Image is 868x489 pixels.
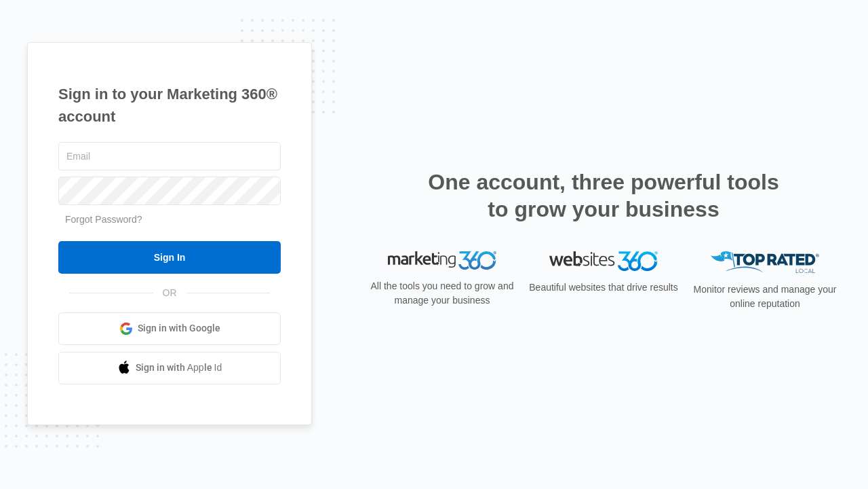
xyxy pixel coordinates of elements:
[65,214,142,225] a: Forgot Password?
[549,251,658,271] img: Websites 360
[689,283,841,311] p: Monitor reviews and manage your online reputation
[711,251,819,274] img: Top Rated Local
[138,321,220,336] span: Sign in with Google
[58,142,281,170] input: Email
[424,168,783,223] h2: One account, three powerful tools to grow your business
[58,241,281,274] input: Sign In
[153,286,186,300] span: OR
[528,280,679,295] p: Beautiful websites that drive results
[136,361,222,375] span: Sign in with Apple Id
[58,83,281,128] h1: Sign in to your Marketing 360® account
[366,279,518,308] p: All the tools you need to grow and manage your business
[58,352,281,384] a: Sign in with Apple Id
[388,251,496,270] img: Marketing 360
[58,312,281,345] a: Sign in with Google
